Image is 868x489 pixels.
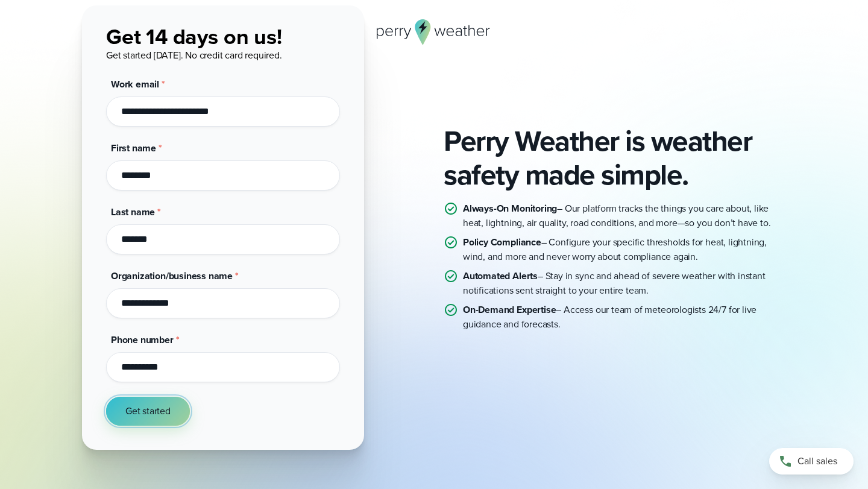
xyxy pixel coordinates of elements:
strong: Automated Alerts [463,269,538,283]
span: Get started [125,404,171,418]
span: First name [111,141,156,155]
h2: Perry Weather is weather safety made simple. [444,124,786,192]
strong: Always-On Monitoring [463,201,557,215]
p: – Configure your specific thresholds for heat, lightning, wind, and more and never worry about co... [463,235,786,264]
span: Work email [111,77,159,91]
span: Get started [DATE]. No credit card required. [106,48,282,62]
span: Phone number [111,333,174,347]
strong: On-Demand Expertise [463,303,556,317]
button: Get started [106,397,190,426]
p: – Access our team of meteorologists 24/7 for live guidance and forecasts. [463,303,786,332]
a: Call sales [769,448,854,475]
p: – Stay in sync and ahead of severe weather with instant notifications sent straight to your entir... [463,269,786,298]
p: – Our platform tracks the things you care about, like heat, lightning, air quality, road conditio... [463,201,786,230]
strong: Policy Compliance [463,235,541,249]
span: Organization/business name [111,269,233,283]
span: Last name [111,205,155,219]
span: Call sales [797,454,837,468]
